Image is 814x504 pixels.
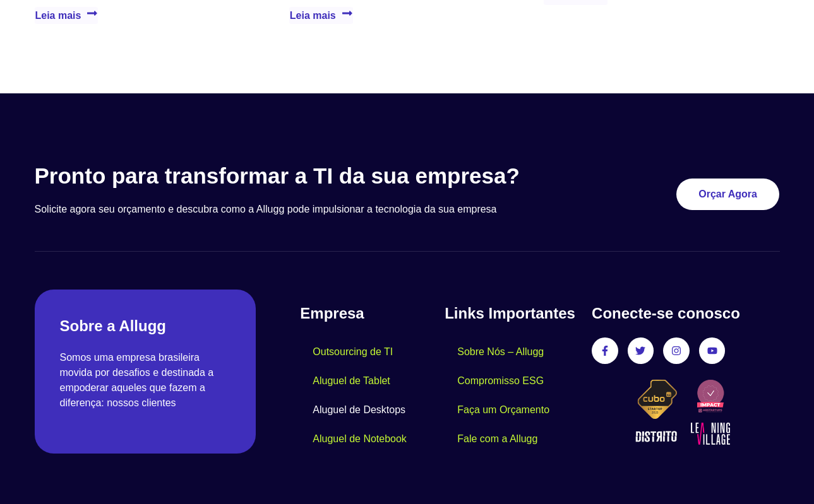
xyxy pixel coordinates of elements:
[35,202,578,217] p: Solicite agora seu orçamento e descubra como a Allugg pode impulsionar a tecnologia da sua empresa
[60,350,231,411] p: Somos uma empresa brasileira movida por desafios e destinada a empoderar aqueles que fazem a dife...
[445,302,579,325] h4: Links Importantes
[300,337,445,454] nav: Menu
[300,366,402,396] a: Aluguel de Tablet
[751,443,814,504] iframe: Chat Widget
[300,396,418,425] a: Aluguel de Desktops
[35,7,99,24] a: Leia mais
[289,7,353,24] a: Leia mais
[445,425,550,454] a: Fale com a Allugg
[592,302,779,325] h4: Conecte-se conosco
[35,163,578,189] h3: Pronto para transformar a TI da sua empresa?
[445,337,556,366] a: Sobre Nós – Allugg
[300,337,405,366] a: Outsourcing de TI
[445,337,579,454] nav: Menu
[698,189,757,199] span: Orçar Agora
[751,443,814,504] div: Widget de chat
[445,366,556,396] a: Compromisso ESG
[300,425,419,454] a: Aluguel de Notebook
[300,302,445,325] h4: Empresa
[60,315,231,337] h2: Sobre a Allugg
[676,179,779,210] a: Orçar Agora
[445,396,562,425] a: Faça um Orçamento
